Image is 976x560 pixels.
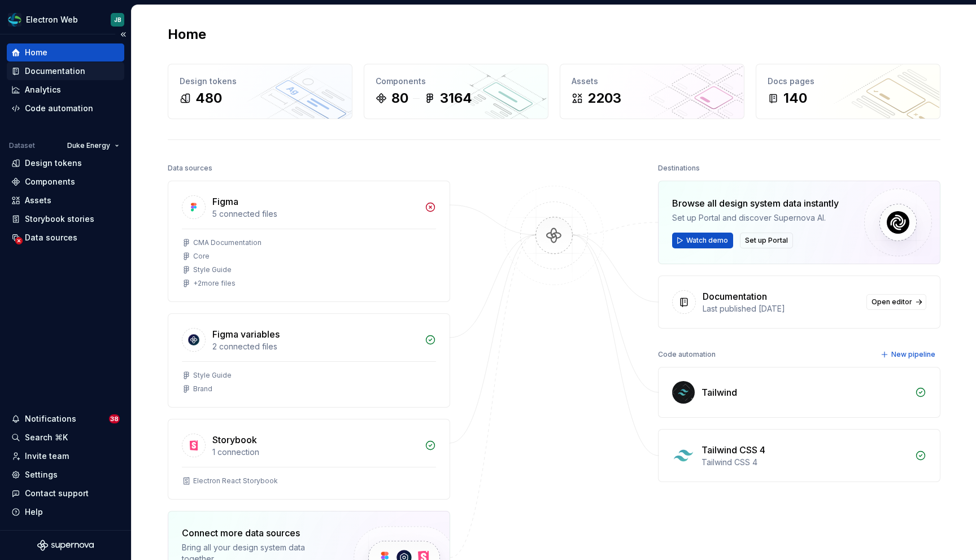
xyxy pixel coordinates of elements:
[25,469,58,480] div: Settings
[783,89,807,107] div: 140
[195,89,222,107] div: 480
[658,347,716,362] div: Code automation
[212,447,418,458] div: 1 connection
[193,252,210,261] div: Core
[109,414,120,423] span: 38
[168,25,206,43] h2: Home
[26,14,78,25] div: Electron Web
[7,447,124,465] a: Invite team
[7,81,124,99] a: Analytics
[37,540,94,551] svg: Supernova Logo
[560,64,744,119] a: Assets2203
[7,428,124,447] button: Search ⌘K
[25,413,76,425] div: Notifications
[7,484,124,502] button: Contact support
[168,419,450,500] a: Storybook1 connectionElectron React Storybook
[25,176,75,187] div: Components
[872,297,912,307] span: Open editor
[62,138,124,154] button: Duke Energy
[114,15,121,24] div: JB
[7,210,124,228] a: Storybook stories
[67,141,110,150] span: Duke Energy
[7,229,124,247] a: Data sources
[391,89,408,107] div: 80
[168,313,450,408] a: Figma variables2 connected filesStyle GuideBrand
[701,386,737,399] div: Tailwind
[745,236,788,245] span: Set up Portal
[115,27,131,42] button: Collapse sidebar
[7,62,124,80] a: Documentation
[686,236,728,245] span: Watch demo
[9,141,35,150] div: Dataset
[25,195,51,206] div: Assets
[703,303,860,314] div: Last published [DATE]
[25,450,69,462] div: Invite team
[25,158,82,169] div: Design tokens
[25,47,47,58] div: Home
[25,232,77,243] div: Data sources
[672,212,839,224] div: Set up Portal and discover Supernova AI.
[756,64,940,119] a: Docs pages140
[7,43,124,62] a: Home
[891,350,935,359] span: New pipeline
[2,7,129,32] button: Electron WebJB
[7,99,124,117] a: Code automation
[768,76,929,87] div: Docs pages
[440,89,472,107] div: 3164
[25,103,93,114] div: Code automation
[193,265,232,274] div: Style Guide
[701,443,765,457] div: Tailwind CSS 4
[193,238,262,247] div: CMA Documentation
[25,488,89,499] div: Contact support
[7,191,124,209] a: Assets
[672,196,839,210] div: Browse all design system data instantly
[740,233,793,248] button: Set up Portal
[658,160,700,176] div: Destinations
[212,195,238,208] div: Figma
[193,371,232,380] div: Style Guide
[877,347,940,362] button: New pipeline
[212,208,418,220] div: 5 connected files
[193,279,236,288] div: + 2 more files
[866,294,926,310] a: Open editor
[168,64,352,119] a: Design tokens480
[376,76,537,87] div: Components
[193,384,212,393] div: Brand
[25,84,61,95] div: Analytics
[25,506,43,518] div: Help
[572,76,733,87] div: Assets
[25,432,68,443] div: Search ⌘K
[25,213,94,225] div: Storybook stories
[7,154,124,172] a: Design tokens
[212,327,280,341] div: Figma variables
[672,233,733,248] button: Watch demo
[212,433,257,447] div: Storybook
[212,341,418,352] div: 2 connected files
[7,173,124,191] a: Components
[180,76,341,87] div: Design tokens
[8,13,21,27] img: f6f21888-ac52-4431-a6ea-009a12e2bf23.png
[193,476,278,485] div: Electron React Storybook
[703,290,767,303] div: Documentation
[701,457,908,468] div: Tailwind CSS 4
[364,64,548,119] a: Components803164
[25,65,85,77] div: Documentation
[587,89,621,107] div: 2203
[168,160,212,176] div: Data sources
[168,181,450,302] a: Figma5 connected filesCMA DocumentationCoreStyle Guide+2more files
[7,466,124,484] a: Settings
[182,526,334,540] div: Connect more data sources
[7,503,124,521] button: Help
[7,410,124,428] button: Notifications38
